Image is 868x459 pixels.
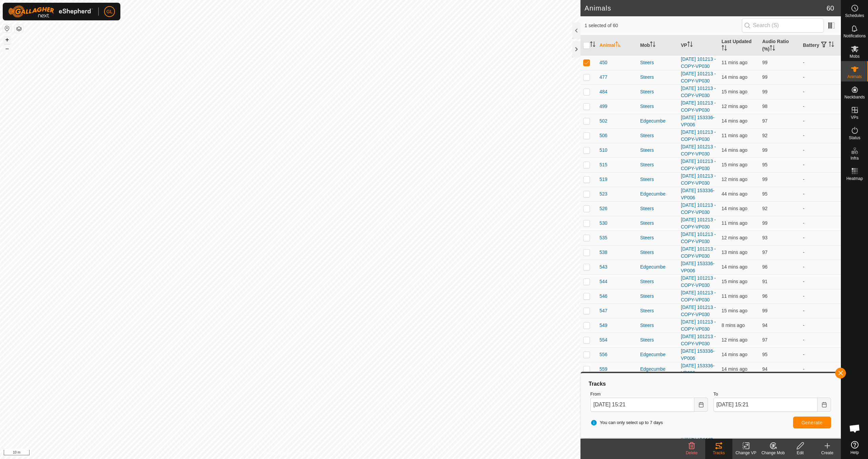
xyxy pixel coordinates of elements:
[762,235,768,240] span: 93
[847,75,862,79] span: Animals
[681,202,716,215] a: [DATE] 101213 - COPY-VP030
[681,71,716,84] a: [DATE] 101213 - COPY-VP030
[722,206,747,211] span: 2 Sept 2025, 3:06 pm
[681,100,716,113] a: [DATE] 101213 - COPY-VP030
[762,366,768,372] span: 94
[722,89,747,94] span: 2 Sept 2025, 3:06 pm
[599,249,607,256] span: 538
[719,35,759,56] th: Last Updated
[722,323,745,328] span: 2 Sept 2025, 3:12 pm
[681,56,716,69] a: [DATE] 101213 - COPY-VP030
[800,55,841,70] td: -
[722,337,747,343] span: 2 Sept 2025, 3:08 pm
[722,177,747,182] span: 2 Sept 2025, 3:08 pm
[640,263,675,271] div: Edgecumbe
[640,366,675,373] div: Edgecumbe
[640,336,675,344] div: Steers
[722,366,747,372] span: 2 Sept 2025, 3:06 pm
[585,4,827,12] h2: Animals
[640,307,675,314] div: Steers
[845,14,864,18] span: Schedules
[590,419,663,426] span: You can only select up to 7 days
[585,22,742,29] span: 1 selected of 60
[722,46,727,52] p-sorticon: Activate to sort
[297,450,317,456] a: Contact Us
[722,118,747,124] span: 2 Sept 2025, 3:06 pm
[762,264,768,270] span: 96
[800,260,841,274] td: -
[800,216,841,231] td: -
[106,8,113,15] span: GL
[640,132,675,139] div: Steers
[800,172,841,187] td: -
[722,133,747,138] span: 2 Sept 2025, 3:10 pm
[640,351,675,358] div: Edgecumbe
[827,3,834,13] span: 60
[817,398,831,412] button: Choose Date
[599,132,607,139] span: 506
[722,308,747,313] span: 2 Sept 2025, 3:06 pm
[640,147,675,154] div: Steers
[800,245,841,260] td: -
[640,220,675,227] div: Steers
[800,362,841,377] td: -
[800,35,841,56] th: Battery
[615,42,621,48] p-sorticon: Activate to sort
[722,147,747,153] span: 2 Sept 2025, 3:07 pm
[705,450,732,456] div: Tracks
[681,232,716,244] a: [DATE] 101213 - COPY-VP030
[722,293,747,299] span: 2 Sept 2025, 3:10 pm
[681,319,716,332] a: [DATE] 101213 - COPY-VP030
[678,35,719,56] th: VP
[681,86,716,98] a: [DATE] 101213 - COPY-VP030
[800,158,841,172] td: -
[599,366,607,373] span: 559
[599,74,607,81] span: 477
[681,115,714,127] a: [DATE] 153336-VP006
[599,161,607,168] span: 515
[844,34,866,38] span: Notifications
[599,88,607,95] span: 484
[850,156,859,160] span: Infra
[850,54,860,58] span: Mobs
[722,74,747,80] span: 2 Sept 2025, 3:07 pm
[681,188,714,200] a: [DATE] 153336-VP006
[849,136,860,140] span: Status
[762,89,768,94] span: 99
[802,420,823,425] span: Generate
[640,322,675,329] div: Steers
[640,74,675,81] div: Steers
[762,147,768,153] span: 99
[681,334,716,346] a: [DATE] 101213 - COPY-VP030
[846,177,863,181] span: Heatmap
[599,336,607,344] span: 554
[762,279,768,284] span: 91
[599,117,607,125] span: 502
[650,42,655,48] p-sorticon: Activate to sort
[599,59,607,66] span: 450
[597,35,637,56] th: Animal
[3,44,11,53] button: –
[8,5,93,18] img: Gallagher Logo
[800,70,841,85] td: -
[681,159,716,171] a: [DATE] 101213 - COPY-VP030
[681,261,714,273] a: [DATE] 153336-VP006
[681,246,716,259] a: [DATE] 101213 - COPY-VP030
[850,451,859,455] span: Help
[759,450,787,456] div: Change Mob
[599,293,607,300] span: 546
[762,104,768,109] span: 98
[762,206,768,211] span: 92
[599,234,607,241] span: 535
[800,333,841,347] td: -
[770,46,775,52] p-sorticon: Activate to sort
[681,275,716,288] a: [DATE] 101213 - COPY-VP030
[637,35,678,56] th: Mob
[640,234,675,241] div: Steers
[800,304,841,318] td: -
[599,103,607,110] span: 499
[762,74,768,80] span: 99
[800,318,841,333] td: -
[722,279,747,284] span: 2 Sept 2025, 3:06 pm
[681,363,714,375] a: [DATE] 153336-VP006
